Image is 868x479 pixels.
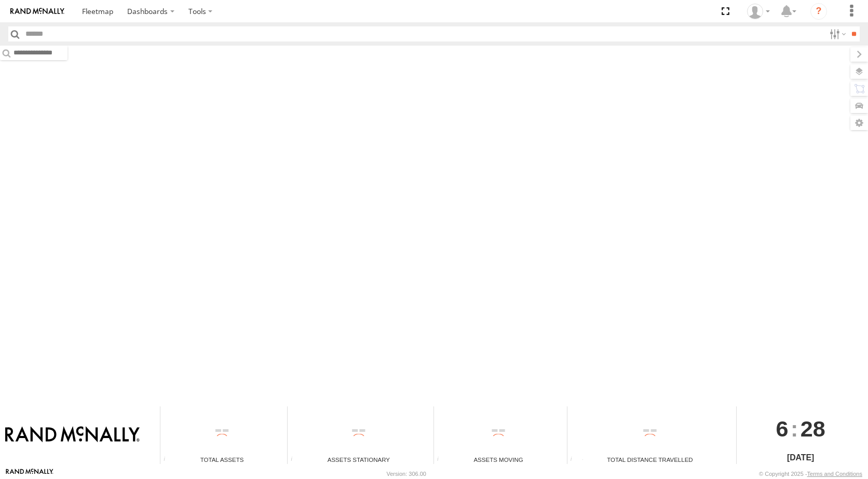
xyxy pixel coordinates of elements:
label: Search Filter Options [825,26,848,41]
div: Total Assets [160,455,283,464]
i: ? [810,3,827,20]
span: 28 [801,406,825,451]
div: Assets Stationary [288,455,430,464]
div: [DATE] [737,452,864,464]
div: Total number of assets current stationary. [288,456,303,464]
label: Map Settings [850,116,868,130]
img: rand-logo.svg [10,8,64,15]
div: : [737,406,864,451]
div: Valeo Dash [743,4,774,19]
div: Assets Moving [434,455,563,464]
a: Terms and Conditions [807,471,862,477]
div: Total number of assets current in transit. [434,456,450,464]
div: Total distance travelled by all assets within specified date range and applied filters [567,456,583,464]
div: Total Distance Travelled [567,455,733,464]
div: Total number of Enabled Assets [160,456,176,464]
span: 6 [776,406,789,451]
img: Rand McNally [5,426,140,444]
div: © Copyright 2025 - [759,471,862,477]
div: Version: 306.00 [387,471,426,477]
a: Visit our Website [6,469,53,479]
